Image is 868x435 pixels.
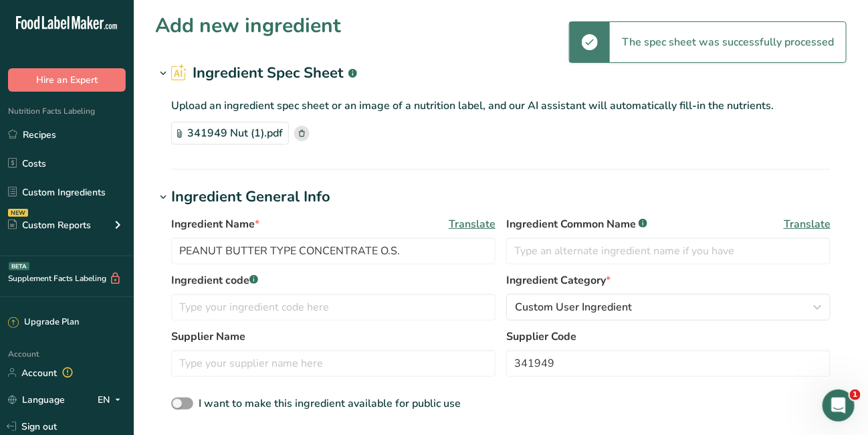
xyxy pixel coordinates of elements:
[171,238,496,264] input: Type your ingredient name here
[155,11,341,41] h1: Add new ingredient
[506,216,647,232] span: Ingredient Common Name
[8,316,79,329] div: Upgrade Plan
[515,299,632,315] span: Custom User Ingredient
[8,218,91,232] div: Custom Reports
[449,216,496,232] span: Translate
[8,209,28,217] div: NEW
[171,186,330,208] div: Ingredient General Info
[171,98,831,114] p: Upload an ingredient spec sheet or an image of a nutrition label, and our AI assistant will autom...
[171,62,357,84] h2: Ingredient Spec Sheet
[171,294,496,321] input: Type your ingredient code here
[171,329,496,345] label: Supplier Name
[506,272,831,288] label: Ingredient Category
[171,122,289,145] div: 341949 Nut (1).pdf
[784,216,831,232] span: Translate
[506,329,831,345] label: Supplier Code
[171,272,496,288] label: Ingredient code
[8,388,65,412] a: Language
[823,389,855,422] iframe: Intercom live chat
[506,238,831,264] input: Type an alternate ingredient name if you have
[850,389,861,400] span: 1
[98,391,126,408] div: EN
[9,262,29,270] div: BETA
[506,294,831,321] button: Custom User Ingredient
[506,350,831,377] input: Type your supplier code here
[199,396,461,411] span: I want to make this ingredient available for public use
[8,68,126,92] button: Hire an Expert
[171,216,259,232] span: Ingredient Name
[610,22,846,62] div: The spec sheet was successfully processed
[171,350,496,377] input: Type your supplier name here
